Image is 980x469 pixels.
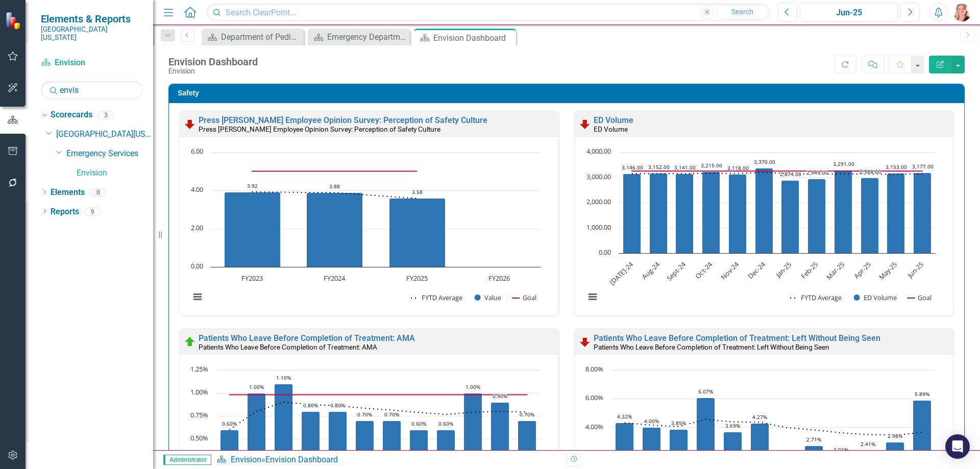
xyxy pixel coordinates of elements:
div: » [216,454,559,466]
text: Feb-25 [799,260,820,281]
text: 0.70% [384,411,399,418]
text: 4.00% [585,422,603,431]
input: Search Below... [41,81,143,99]
span: Administrator [163,455,211,465]
text: 3,152.00 [648,163,670,170]
div: Double-Click to Edit [179,111,559,316]
path: Apr-25, 2,988. ED Volume. [861,178,879,253]
div: Envision Dashboard [433,32,513,44]
text: 1,000.00 [586,223,611,232]
a: Envision [77,167,153,179]
text: FY2025 [406,274,428,283]
text: Aug-24 [640,259,661,281]
div: Double-Click to Edit [574,111,954,316]
text: 1.25% [190,364,208,374]
span: Search [731,8,753,16]
text: 2.41% [861,440,875,448]
text: 0.80% [330,402,345,409]
text: FY2023 [241,274,263,283]
path: FY2023, 3.92. Value. [225,192,281,267]
div: Open Intercom Messenger [945,434,970,459]
text: 8.00% [585,364,603,374]
button: Search [717,5,768,19]
text: 0.70% [520,411,534,418]
a: Emergency Department Dashboard [310,31,407,43]
text: Apr-25 [852,260,872,280]
text: 4.27% [752,413,767,421]
img: Below Plan [579,336,591,348]
text: May-25 [877,260,899,282]
div: 9 [84,207,101,216]
text: 1.10% [276,374,291,381]
path: Mar-25, 3,291. ED Volume. [835,170,852,253]
text: 3.88 [329,183,340,190]
path: FY2024, 3.88. Value. [307,192,363,267]
a: Reports [51,206,79,218]
button: Show ED Volume [854,293,897,302]
g: Goal, series 3 of 3. Line with 12 data points. [630,169,925,173]
text: 3,000.00 [586,172,611,181]
button: Jun-25 [800,3,898,21]
text: 0.60% [438,420,453,427]
img: On Target [184,336,196,348]
text: FY2026 [488,274,510,283]
a: Envision [41,57,143,69]
text: 3,146.00 [622,164,643,171]
a: Scorecards [51,109,92,121]
text: 1.00% [190,387,208,397]
text: Jun-25 [904,260,925,280]
text: 1.00% [465,383,480,390]
text: FY2024 [324,274,346,283]
text: 0.75% [190,410,208,419]
input: Search ClearPoint... [207,4,770,21]
button: Show FYTD Average [411,293,463,302]
div: Chart. Highcharts interactive chart. [580,147,948,313]
div: Envision [168,67,258,75]
path: Jul-24, 3,146. ED Volume. [623,174,641,253]
small: Press [PERSON_NAME] Employee Opinion Survey: Perception of Safety Culture [199,125,440,133]
text: 4.32% [617,413,632,420]
path: FY2025, 3.58. Value. [389,198,446,267]
g: Value, series 2 of 3. Bar series with 4 bars. [225,152,500,267]
img: Below Plan [579,118,591,130]
path: Aug-24, 3,152. ED Volume. [650,173,668,253]
div: Envision Dashboard [168,56,258,67]
text: 3,153.00 [886,163,907,170]
text: 6.07% [698,388,713,395]
a: Elements [51,187,85,199]
a: ED Volume [594,115,633,125]
a: Patients Who Leave Before Completion of Treatment: AMA [199,333,415,343]
small: Patients Who Leave Before Completion of Treatment: AMA [199,343,377,351]
button: Show FYTD Average [790,293,843,302]
text: 3,118.00 [727,164,749,171]
small: [GEOGRAPHIC_DATA][US_STATE] [41,25,143,42]
button: Show Goal [908,293,932,302]
img: ClearPoint Strategy [5,12,23,30]
text: 6.00% [585,393,603,402]
h3: Safety [178,89,959,97]
text: 4.00 [191,185,203,194]
text: 2,000.00 [586,197,611,206]
div: Department of Pediatrics Dashboard [221,31,301,43]
path: May-25, 3,153. ED Volume. [887,173,905,253]
path: Feb-25, 2,949. ED Volume. [808,179,826,253]
div: Chart. Highcharts interactive chart. [185,147,553,313]
text: 4,000.00 [586,146,611,156]
text: 3.85% [671,419,686,427]
button: Show Goal [512,293,536,302]
path: Jan-25, 2,874. ED Volume. [781,180,799,253]
span: Elements & Reports [41,13,143,25]
text: 5.89% [915,390,929,398]
img: Tiffany LaCoste [953,3,971,21]
path: Oct-24, 3,215. ED Volume. [702,171,720,253]
div: 0 [90,188,106,196]
text: 6.00 [191,146,203,156]
text: 0.70% [357,411,372,418]
div: Jun-25 [803,7,894,19]
text: Jan-25 [773,260,793,280]
path: Jun-25, 3,177. ED Volume. [914,172,932,253]
text: 1.00% [249,383,264,390]
a: Department of Pediatrics Dashboard [204,31,301,43]
text: 2,949.00 [806,169,828,176]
